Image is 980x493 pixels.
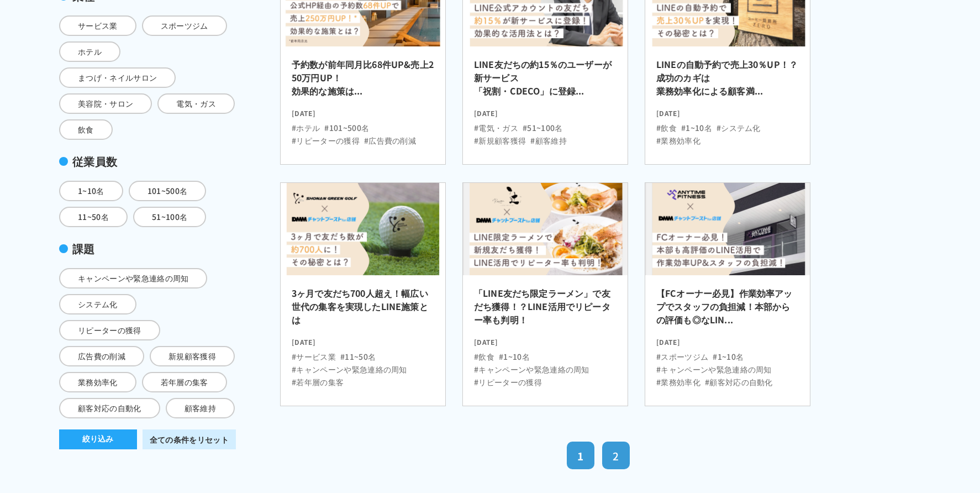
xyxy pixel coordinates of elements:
[474,135,526,146] li: #新規顧客獲得
[59,320,160,340] span: リピーターの獲得
[462,182,628,407] a: 「LINE友だち限定ラーメン」で友だち獲得！？LINE活用でリピーター率も判明！ [DATE] #飲食#1~10名#キャンペーンや緊急連絡の周知#リピーターの獲得
[59,294,136,314] span: システム化
[474,376,542,388] li: #リピーターの獲得
[474,351,494,363] li: #飲食
[292,351,336,363] li: #サービス業
[157,93,235,114] span: 電気・ガス
[474,286,617,333] h2: 「LINE友だち限定ラーメン」で友だち獲得！？LINE活用でリピーター率も判明！
[166,398,235,418] span: 顧客維持
[577,448,583,463] span: 1
[474,333,617,347] time: [DATE]
[324,122,369,134] li: #101~500名
[645,182,810,407] a: 【FCオーナー必見】作業効率アップでスタッフの負担減！本部からの評価も◎なLIN... [DATE] #スポーツジム#1~10名#キャンペーンや緊急連絡の周知#業務効率化#顧客対応の自動化
[530,135,567,146] li: #顧客維持
[59,119,113,140] span: 飲食
[59,207,128,227] span: 11~50名
[656,376,700,388] li: #業務効率化
[364,135,416,146] li: #広告費の削減
[292,376,344,388] li: #若年層の集客
[59,240,236,257] div: 課題
[133,207,206,227] span: 51~100名
[59,398,160,418] span: 顧客対応の自動化
[59,268,207,289] span: キャンペーンや緊急連絡の周知
[59,41,120,62] span: ホテル
[656,286,799,333] h2: 【FCオーナー必見】作業効率アップでスタッフの負担減！本部からの評価も◎なLIN...
[613,448,619,463] span: 2
[292,286,434,333] h2: 3ヶ月で友だち700人超え！幅広い世代の集客を実現したLINE施策とは
[292,57,434,104] h2: 予約数が前年同月比68件UP&売上250万円UP！ 効果的な施策は...
[656,122,677,134] li: #飲食
[656,135,700,146] li: #業務効率化
[474,57,617,104] h2: LINE友だちの約15％のユーザーが新サービス 「祝割・CDECO」に登録...
[142,15,227,36] span: スポーツジム
[59,372,136,392] span: 業務効率化
[656,57,799,104] h2: LINEの自動予約で売上30％UP！？成功のカギは 業務効率化による顧客満...
[280,182,446,407] a: 3ヶ月で友だち700人超え！幅広い世代の集客を実現したLINE施策とは [DATE] #サービス業#11~50名#キャンペーンや緊急連絡の周知#若年層の集客
[656,364,772,375] li: #キャンペーンや緊急連絡の周知
[59,346,144,366] span: 広告費の削減
[59,153,236,170] div: 従業員数
[143,429,236,449] a: 全ての条件をリセット
[474,104,617,118] time: [DATE]
[656,104,799,118] time: [DATE]
[656,351,708,363] li: #スポーツジム
[59,93,152,114] span: 美容院・サロン
[523,122,563,134] li: #51~100名
[150,346,235,366] span: 新規顧客獲得
[474,364,589,375] li: #キャンペーンや緊急連絡の周知
[142,372,227,392] span: 若年層の集客
[59,67,176,88] span: まつげ・ネイルサロン
[59,181,123,201] span: 1~10名
[59,15,136,36] span: サービス業
[292,122,320,134] li: #ホテル
[340,351,376,363] li: #11~50名
[292,135,360,146] li: #リピーターの獲得
[499,351,530,363] li: #1~10名
[292,333,434,347] time: [DATE]
[681,122,712,134] li: #1~10名
[656,333,799,347] time: [DATE]
[716,122,761,134] li: #システム化
[713,351,744,363] li: #1~10名
[292,364,407,375] li: #キャンペーンや緊急連絡の周知
[705,376,773,388] li: #顧客対応の自動化
[129,181,207,201] span: 101~500名
[602,442,630,469] a: 2
[474,122,518,134] li: #電気・ガス
[59,429,137,449] button: 絞り込み
[292,104,434,118] time: [DATE]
